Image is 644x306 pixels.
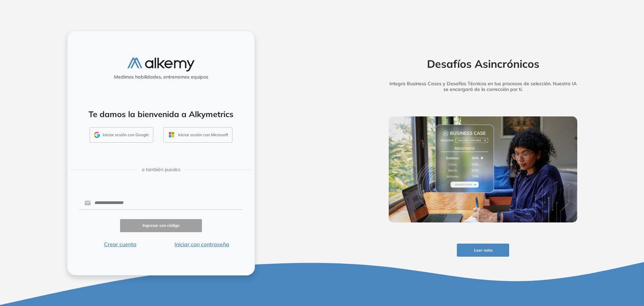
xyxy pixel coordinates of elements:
[127,58,195,71] img: logo-alkemy
[142,166,180,173] span: o también puedes
[457,244,509,257] button: Leer nota
[90,127,153,143] button: Iniciar sesión con Google
[161,240,243,248] button: Iniciar con contraseña
[523,228,644,306] div: Widget de chat
[378,57,588,70] h2: Desafíos Asincrónicos
[168,131,175,139] img: OUTLOOK_ICON
[120,219,202,232] button: Ingresar con código
[76,109,246,119] h4: Te damos la bienvenida a Alkymetrics
[70,74,252,80] h5: Medimos habilidades, entrenamos equipos
[378,81,588,92] h5: Integra Business Cases y Desafíos Técnicos en tus procesos de selección. Nuestra IA se encargará ...
[523,228,644,306] iframe: Chat Widget
[94,132,100,138] img: GMAIL_ICON
[163,127,232,143] button: Iniciar sesión con Microsoft
[389,116,577,222] img: img-more-info
[79,240,161,248] button: Crear cuenta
